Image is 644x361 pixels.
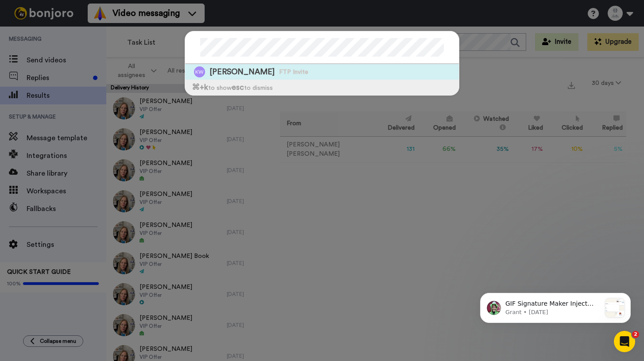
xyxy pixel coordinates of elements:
iframe: Intercom live chat [614,331,635,352]
span: ⌘ +k [192,84,208,91]
span: 2 [632,331,639,338]
span: esc [232,84,244,91]
span: [PERSON_NAME] [209,66,275,77]
img: Image of Krista Weber [194,66,205,77]
a: Image of Krista Weber[PERSON_NAME]FTP Invite [185,64,459,80]
span: FTP Invite [279,68,308,77]
iframe: Intercom notifications message [467,275,644,337]
div: to show to dismiss [185,80,459,95]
